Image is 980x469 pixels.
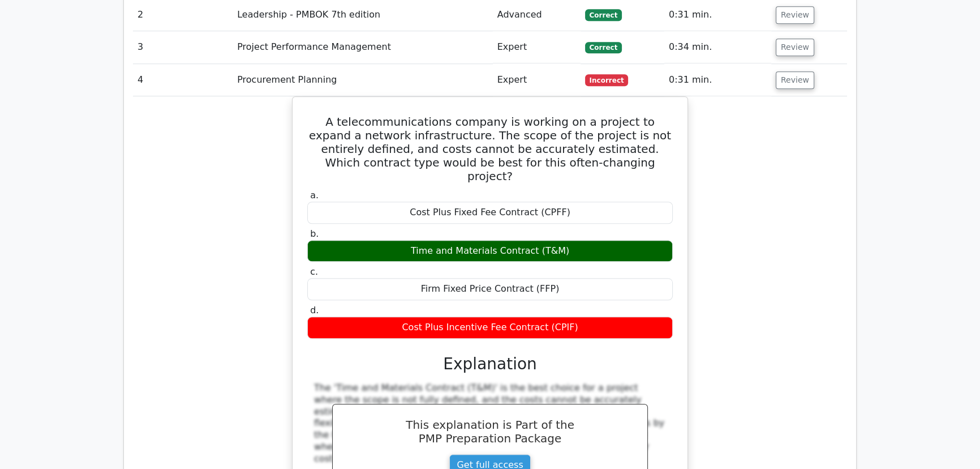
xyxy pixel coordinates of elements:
span: b. [310,228,319,239]
span: Correct [585,42,622,53]
td: Expert [493,64,581,96]
span: Correct [585,9,622,20]
td: 3 [133,31,233,63]
span: a. [310,190,319,201]
span: d. [310,305,319,315]
td: Procurement Planning [233,64,492,96]
div: Cost Plus Incentive Fee Contract (CPIF) [307,317,673,339]
td: Project Performance Management [233,31,492,63]
span: c. [310,266,318,277]
span: Incorrect [585,74,629,86]
h3: Explanation [314,355,666,374]
button: Review [776,6,814,24]
div: Time and Materials Contract (T&M) [307,240,673,262]
button: Review [776,71,814,89]
div: Firm Fixed Price Contract (FFP) [307,278,673,300]
td: 4 [133,64,233,96]
h5: A telecommunications company is working on a project to expand a network infrastructure. The scop... [306,115,674,183]
button: Review [776,39,814,56]
div: Cost Plus Fixed Fee Contract (CPFF) [307,202,673,224]
td: Expert [493,31,581,63]
td: 0:31 min. [664,64,771,96]
td: 0:34 min. [664,31,771,63]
